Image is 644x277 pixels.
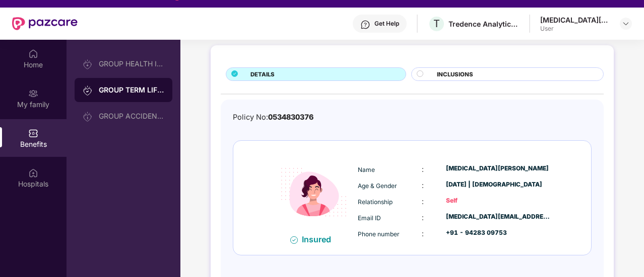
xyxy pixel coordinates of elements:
span: T [433,18,440,30]
img: svg+xml;base64,PHN2ZyBpZD0iQmVuZWZpdHMiIHhtbG5zPSJodHRwOi8vd3d3LnczLm9yZy8yMDAwL3N2ZyIgd2lkdGg9Ij... [28,128,38,138]
div: Self [446,196,550,206]
div: GROUP ACCIDENTAL INSURANCE [99,112,164,120]
span: : [422,197,424,206]
div: +91 - 94283 09753 [446,228,550,238]
div: [MEDICAL_DATA][PERSON_NAME] [540,15,611,25]
div: [MEDICAL_DATA][EMAIL_ADDRESS][PERSON_NAME][DOMAIN_NAME] [446,212,550,222]
div: [MEDICAL_DATA][PERSON_NAME] [446,164,550,173]
span: Relationship [358,198,393,206]
img: svg+xml;base64,PHN2ZyBpZD0iSG9tZSIgeG1sbnM9Imh0dHA6Ly93d3cudzMub3JnLzIwMDAvc3ZnIiB3aWR0aD0iMjAiIG... [28,49,38,59]
img: svg+xml;base64,PHN2ZyB3aWR0aD0iMjAiIGhlaWdodD0iMjAiIHZpZXdCb3g9IjAgMCAyMCAyMCIgZmlsbD0ibm9uZSIgeG... [83,59,93,69]
img: svg+xml;base64,PHN2ZyBpZD0iRHJvcGRvd24tMzJ4MzIiIHhtbG5zPSJodHRwOi8vd3d3LnczLm9yZy8yMDAwL3N2ZyIgd2... [622,20,630,28]
span: : [422,165,424,173]
div: Policy No: [233,112,313,123]
img: svg+xml;base64,PHN2ZyB3aWR0aD0iMjAiIGhlaWdodD0iMjAiIHZpZXdCb3g9IjAgMCAyMCAyMCIgZmlsbD0ibm9uZSIgeG... [83,112,93,122]
span: Email ID [358,214,381,222]
span: : [422,181,424,190]
img: svg+xml;base64,PHN2ZyBpZD0iSG9zcGl0YWxzIiB4bWxucz0iaHR0cDovL3d3dy53My5vcmcvMjAwMC9zdmciIHdpZHRoPS... [28,168,38,178]
span: Age & Gender [358,182,397,190]
img: svg+xml;base64,PHN2ZyB3aWR0aD0iMjAiIGhlaWdodD0iMjAiIHZpZXdCb3g9IjAgMCAyMCAyMCIgZmlsbD0ibm9uZSIgeG... [28,88,38,99]
span: 0534830376 [268,113,313,121]
div: GROUP HEALTH INSURANCE [99,60,164,68]
img: icon [272,151,355,234]
img: svg+xml;base64,PHN2ZyB4bWxucz0iaHR0cDovL3d3dy53My5vcmcvMjAwMC9zdmciIHdpZHRoPSIxNiIgaGVpZ2h0PSIxNi... [290,236,298,244]
span: DETAILS [250,70,275,79]
div: User [540,25,611,33]
div: Get Help [374,20,399,28]
div: GROUP TERM LIFE INSURANCE [99,85,164,95]
div: Insured [302,234,337,244]
span: Name [358,166,375,173]
img: svg+xml;base64,PHN2ZyBpZD0iSGVscC0zMngzMiIgeG1sbnM9Imh0dHA6Ly93d3cudzMub3JnLzIwMDAvc3ZnIiB3aWR0aD... [360,20,370,30]
span: : [422,229,424,238]
span: : [422,213,424,222]
span: INCLUSIONS [437,70,473,79]
img: svg+xml;base64,PHN2ZyB3aWR0aD0iMjAiIGhlaWdodD0iMjAiIHZpZXdCb3g9IjAgMCAyMCAyMCIgZmlsbD0ibm9uZSIgeG... [83,85,93,96]
img: New Pazcare Logo [12,17,78,30]
div: [DATE] | [DEMOGRAPHIC_DATA] [446,180,550,190]
span: Phone number [358,230,400,238]
div: Tredence Analytics Solutions Private Limited [448,19,519,29]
